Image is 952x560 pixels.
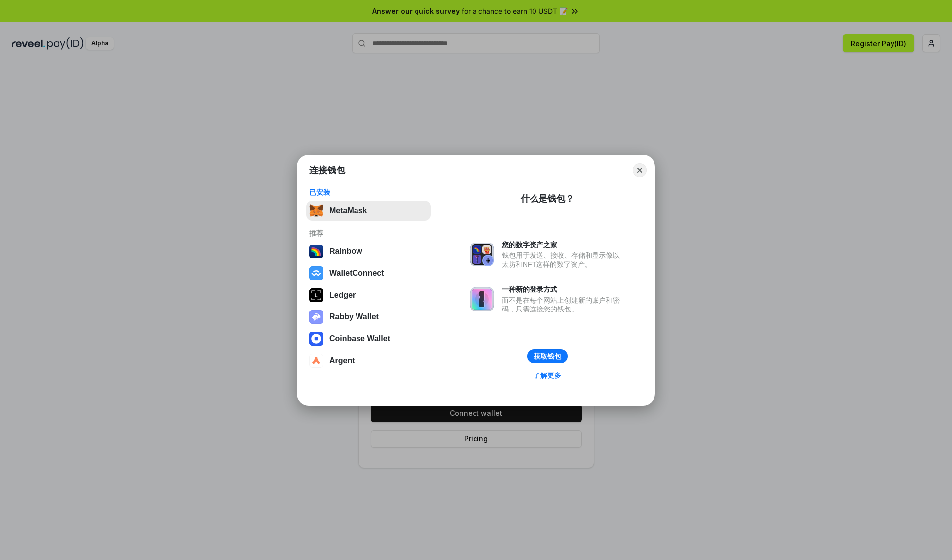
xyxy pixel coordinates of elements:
[329,312,379,321] div: Rabby Wallet
[309,229,428,238] div: 推荐
[309,310,323,324] img: svg+xml,%3Csvg%20xmlns%3D%22http%3A%2F%2Fwww.w3.org%2F2000%2Fsvg%22%20fill%3D%22none%22%20viewBox...
[309,332,323,346] img: svg+xml,%3Csvg%20width%3D%2228%22%20height%3D%2228%22%20viewBox%3D%220%200%2028%2028%22%20fill%3D...
[309,204,323,218] img: svg+xml,%3Csvg%20fill%3D%22none%22%20height%3D%2233%22%20viewBox%3D%220%200%2035%2033%22%20width%...
[534,371,561,380] div: 了解更多
[306,263,431,283] button: WalletConnect
[502,285,625,294] div: 一种新的登录方式
[527,349,568,363] button: 获取钱包
[309,266,323,280] img: svg+xml,%3Csvg%20width%3D%2228%22%20height%3D%2228%22%20viewBox%3D%220%200%2028%2028%22%20fill%3D...
[502,296,625,313] div: 而不是在每个网站上创建新的账户和密码，只需连接您的钱包。
[329,206,367,215] div: MetaMask
[502,240,625,249] div: 您的数字资产之家
[534,352,561,361] div: 获取钱包
[306,351,431,371] button: Argent
[470,243,494,266] img: svg+xml,%3Csvg%20xmlns%3D%22http%3A%2F%2Fwww.w3.org%2F2000%2Fsvg%22%20fill%3D%22none%22%20viewBox...
[329,247,362,256] div: Rainbow
[528,369,567,382] a: 了解更多
[329,269,384,278] div: WalletConnect
[306,201,431,221] button: MetaMask
[309,245,323,258] img: svg+xml,%3Csvg%20width%3D%22120%22%20height%3D%22120%22%20viewBox%3D%220%200%20120%20120%22%20fil...
[309,188,428,197] div: 已安装
[306,329,431,349] button: Coinbase Wallet
[306,242,431,261] button: Rainbow
[329,356,355,365] div: Argent
[306,307,431,327] button: Rabby Wallet
[309,164,345,176] h1: 连接钱包
[306,285,431,305] button: Ledger
[329,334,390,343] div: Coinbase Wallet
[633,163,647,177] button: Close
[502,251,625,269] div: 钱包用于发送、接收、存储和显示像以太坊和NFT这样的数字资产。
[309,354,323,368] img: svg+xml,%3Csvg%20width%3D%2228%22%20height%3D%2228%22%20viewBox%3D%220%200%2028%2028%22%20fill%3D...
[521,193,574,205] div: 什么是钱包？
[309,288,323,302] img: svg+xml,%3Csvg%20xmlns%3D%22http%3A%2F%2Fwww.w3.org%2F2000%2Fsvg%22%20width%3D%2228%22%20height%3...
[329,291,356,300] div: Ledger
[470,287,494,311] img: svg+xml,%3Csvg%20xmlns%3D%22http%3A%2F%2Fwww.w3.org%2F2000%2Fsvg%22%20fill%3D%22none%22%20viewBox...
